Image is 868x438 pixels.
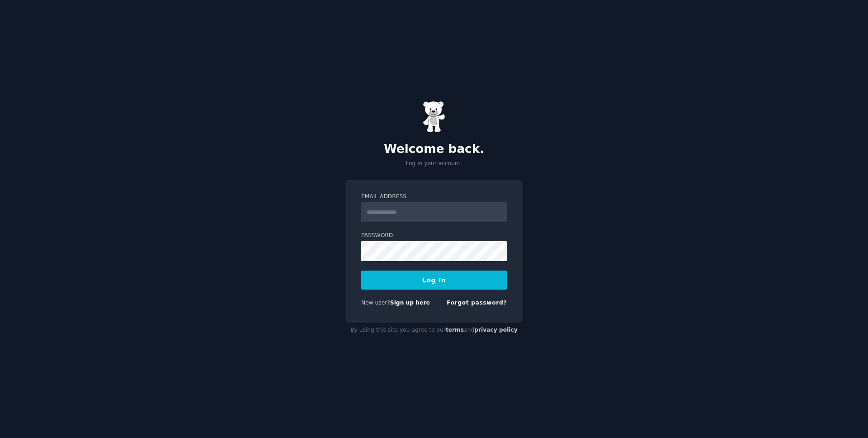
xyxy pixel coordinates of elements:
div: By using this site you agree to our and [345,323,523,338]
img: Gummy Bear [423,101,445,133]
h2: Welcome back. [345,142,523,157]
span: New user? [361,300,390,306]
p: Log in your account. [345,160,523,168]
a: terms [446,327,464,333]
a: Forgot password? [447,300,507,306]
button: Log In [361,271,507,290]
a: privacy policy [474,327,518,333]
label: Email Address [361,193,507,201]
a: Sign up here [390,300,430,306]
label: Password [361,232,507,240]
